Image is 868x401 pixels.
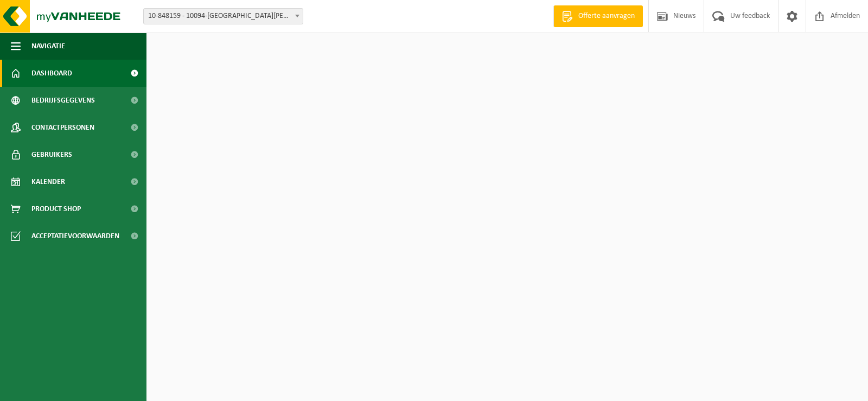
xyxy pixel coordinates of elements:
[31,33,65,60] span: Navigatie
[31,222,119,250] span: Acceptatievoorwaarden
[143,8,303,24] span: 10-848159 - 10094-TEN BERCH - ANTWERPEN
[31,60,72,87] span: Dashboard
[553,5,643,27] a: Offerte aanvragen
[31,168,65,195] span: Kalender
[31,114,94,141] span: Contactpersonen
[576,11,637,22] span: Offerte aanvragen
[31,141,72,168] span: Gebruikers
[31,87,95,114] span: Bedrijfsgegevens
[144,9,303,24] span: 10-848159 - 10094-TEN BERCH - ANTWERPEN
[31,195,81,222] span: Product Shop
